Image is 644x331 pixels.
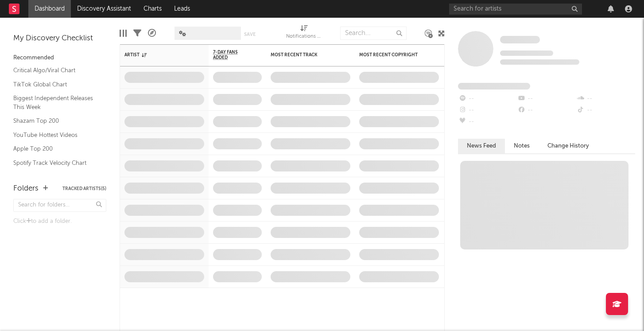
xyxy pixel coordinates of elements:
[62,187,106,191] button: Tracked Artists(5)
[13,53,106,63] div: Recommended
[576,93,635,105] div: --
[13,33,106,44] div: My Discovery Checklist
[517,93,576,105] div: --
[458,105,517,116] div: --
[244,32,256,37] button: Save
[148,22,156,44] div: A&R Pipeline
[13,183,39,194] div: Folders
[340,27,407,40] input: Search...
[13,116,97,126] a: Shazam Top 200
[517,105,576,116] div: --
[458,83,530,90] span: Fans Added by Platform
[449,4,582,15] input: Search for artists
[458,116,517,128] div: --
[13,130,97,140] a: YouTube Hottest Videos
[286,22,322,44] div: Notifications (Artist)
[576,105,635,116] div: --
[500,36,540,43] span: Some Artist
[124,52,191,58] div: Artist
[458,139,505,153] button: News Feed
[13,93,97,112] a: Biggest Independent Releases This Week
[13,80,97,90] a: TikTok Global Chart
[13,158,97,168] a: Spotify Track Velocity Chart
[13,66,97,75] a: Critical Algo/Viral Chart
[458,93,517,105] div: --
[500,51,553,56] span: Tracking Since: [DATE]
[13,216,106,227] div: Click to add a folder.
[13,144,97,154] a: Apple Top 200
[133,22,141,44] div: Filters
[500,59,579,65] span: 0 fans last week
[13,199,106,212] input: Search for folders...
[359,52,426,58] div: Most Recent Copyright
[271,52,337,58] div: Most Recent Track
[213,50,248,60] span: 7-Day Fans Added
[505,139,539,153] button: Notes
[286,31,322,42] div: Notifications (Artist)
[539,139,598,153] button: Change History
[120,22,127,44] div: Edit Columns
[500,35,540,44] a: Some Artist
